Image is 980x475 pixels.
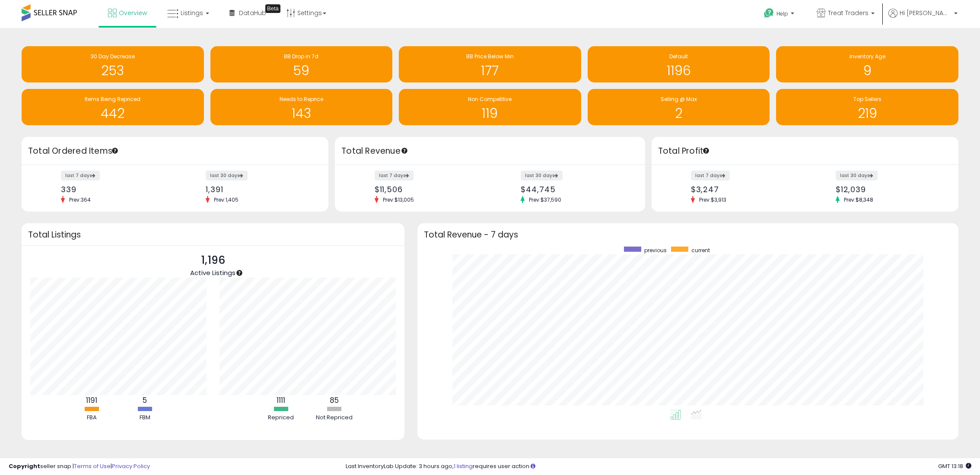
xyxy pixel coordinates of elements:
div: Tooltip anchor [702,147,710,155]
div: $12,039 [836,185,943,194]
h1: 2 [592,106,766,120]
span: Inventory Age [850,53,885,60]
a: Top Sellers 219 [776,89,958,125]
span: Non Competitive [468,95,512,103]
h1: 442 [26,106,200,120]
label: last 30 days [521,171,563,180]
a: Non Competitive 119 [399,89,581,125]
b: 1111 [277,395,285,405]
span: DataHub [239,9,266,17]
span: current [691,247,710,254]
span: Prev: 364 [65,196,95,203]
span: Prev: $3,913 [695,196,731,203]
a: Selling @ Max 2 [588,89,770,125]
a: Terms of Use [74,462,111,470]
span: Listings [181,9,203,17]
a: Default 1196 [588,46,770,82]
a: 30 Day Decrease 253 [22,46,204,82]
div: FBM [119,414,171,422]
h1: 219 [780,106,954,120]
a: BB Price Below Min 177 [399,46,581,82]
label: last 30 days [206,171,248,180]
span: Default [669,53,688,60]
div: FBA [66,414,118,422]
span: 30 Day Decrease [91,53,135,60]
h3: Total Profit [658,145,952,157]
b: 1191 [86,395,97,405]
h1: 119 [403,106,577,120]
span: BB Price Below Min [466,53,514,60]
h1: 9 [780,63,954,78]
div: Tooltip anchor [265,4,280,13]
div: Tooltip anchor [111,147,119,155]
a: Privacy Policy [112,462,150,470]
label: last 7 days [375,171,414,180]
span: Items Being Repriced [85,95,140,103]
span: 2025-09-9 13:18 GMT [938,462,971,470]
label: last 7 days [691,171,730,180]
label: last 7 days [61,171,100,180]
span: Needs to Reprice [280,95,323,103]
span: Top Sellers [853,95,881,103]
b: 5 [143,395,147,405]
a: Help [757,1,803,28]
h3: Total Revenue - 7 days [424,231,952,238]
span: Prev: $8,348 [840,196,878,203]
div: Repriced [255,414,307,422]
span: Prev: $13,005 [379,196,418,203]
div: $44,745 [521,185,630,194]
strong: Copyright [9,462,40,470]
label: last 30 days [836,171,878,180]
span: Hi [PERSON_NAME] [900,9,951,17]
a: Needs to Reprice 143 [210,89,393,125]
b: 85 [330,395,339,405]
div: Tooltip anchor [401,147,408,155]
span: Active Listings [190,268,235,277]
span: BB Drop in 7d [284,53,318,60]
h1: 253 [26,63,200,78]
a: 1 listing [454,462,473,470]
span: Prev: $37,590 [525,196,566,203]
div: Last InventoryLab Update: 3 hours ago, requires user action. [346,462,971,471]
span: Treat Traders [828,9,869,17]
span: Selling @ Max [661,95,697,103]
h1: 59 [215,63,388,78]
h3: Total Revenue [341,145,639,157]
h1: 1196 [592,63,766,78]
span: Overview [119,9,147,17]
h1: 143 [215,106,388,120]
div: $3,247 [691,185,799,194]
h3: Total Ordered Items [28,145,322,157]
a: Hi [PERSON_NAME] [888,9,958,28]
i: Get Help [764,8,774,19]
span: Prev: 1,405 [210,196,243,203]
h1: 177 [403,63,577,78]
div: 1,391 [206,185,313,194]
div: $11,506 [375,185,484,194]
a: Inventory Age 9 [776,46,958,82]
div: Not Repriced [308,414,360,422]
div: Tooltip anchor [235,269,243,277]
p: 1,196 [190,252,235,269]
h3: Total Listings [28,231,398,238]
i: Click here to read more about un-synced listings. [531,463,535,469]
span: previous [644,247,667,254]
a: BB Drop in 7d 59 [210,46,393,82]
span: Help [776,10,788,17]
a: Items Being Repriced 442 [22,89,204,125]
div: 339 [61,185,169,194]
div: seller snap | | [9,462,150,471]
